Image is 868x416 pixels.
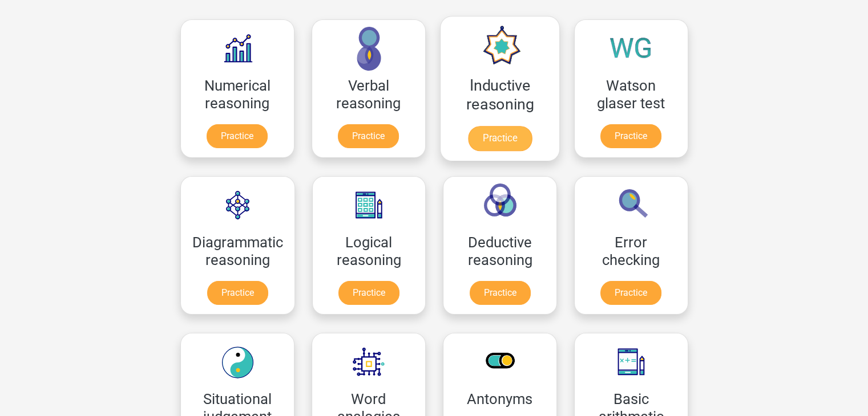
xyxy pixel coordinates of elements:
a: Practice [467,126,531,151]
a: Practice [207,124,268,148]
a: Practice [600,124,661,148]
a: Practice [470,281,531,305]
a: Practice [338,124,399,148]
a: Practice [600,281,661,305]
a: Practice [207,281,268,305]
a: Practice [338,281,399,305]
